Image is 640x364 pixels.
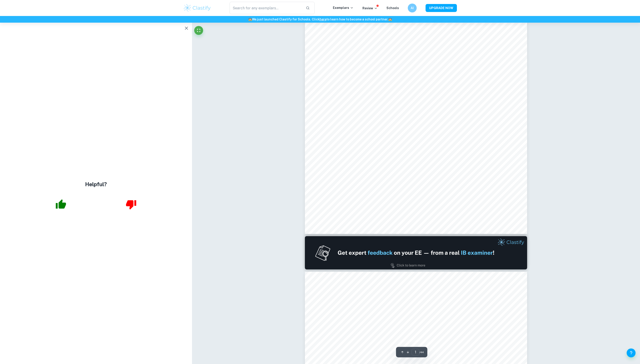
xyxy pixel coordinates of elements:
h4: Helpful? [85,180,107,188]
button: Help and Feedback [627,348,636,357]
span: / 44 [419,350,424,354]
p: Review [362,6,378,11]
button: Fullscreen [194,26,203,35]
a: Schools [386,6,399,10]
img: Clastify logo [183,4,211,12]
button: UPGRADE NOW [426,4,457,12]
span: 🏫 [388,18,392,21]
span: 🏫 [248,18,252,21]
img: Ad [305,236,527,269]
h6: AI [410,6,415,10]
button: AI [408,4,417,12]
a: here [320,18,326,21]
input: Search for any exemplars... [230,2,302,14]
p: Exemplars [333,5,354,10]
h6: We just launched Clastify for Schools. Click to learn how to become a school partner. [1,17,639,22]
